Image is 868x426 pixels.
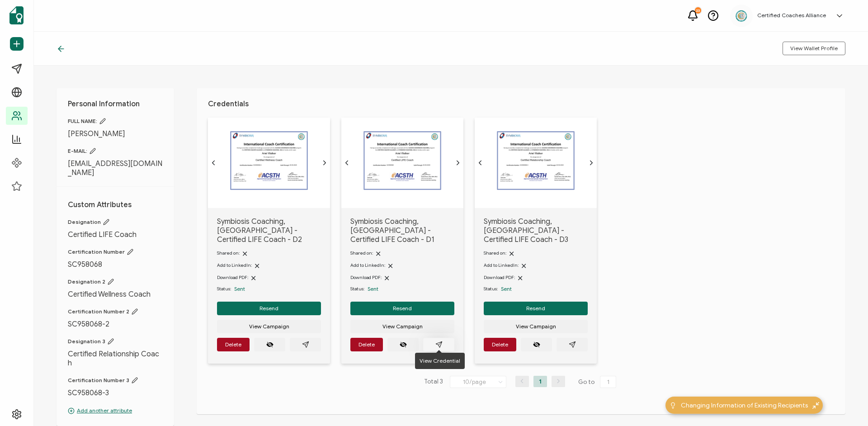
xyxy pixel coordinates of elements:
[217,302,321,315] button: Resend
[68,118,163,125] span: FULL NAME:
[217,275,248,280] span: Download PDF:
[424,376,443,388] span: Total 3
[735,9,748,23] img: 2aa27aa7-df99-43f9-bc54-4d90c804c2bd.png
[68,248,163,256] span: Certification Number
[681,401,808,410] span: Changing Information of Existing Recipients
[516,324,556,329] span: View Campaign
[823,383,868,426] iframe: Chat Widget
[68,320,163,329] span: SC958068-2
[249,324,289,329] span: View Campaign
[266,341,274,348] ion-icon: eye off
[484,217,588,244] span: Symbiosis Coaching, [GEOGRAPHIC_DATA] - Certified LIFE Coach - D3
[259,306,278,311] span: Resend
[68,338,163,345] span: Designation 3
[476,159,484,166] ion-icon: chevron back outline
[415,353,465,369] div: View Credential
[68,407,163,415] p: Add another attribute
[68,278,163,285] span: Designation 2
[393,306,412,311] span: Resend
[350,217,454,244] span: Symbiosis Coaching, [GEOGRAPHIC_DATA] - Certified LIFE Coach - D1
[321,159,328,166] ion-icon: chevron forward outline
[343,159,350,166] ion-icon: chevron back outline
[484,320,588,333] button: View Campaign
[450,376,506,388] input: Select
[501,285,512,292] span: Sent
[350,302,454,315] button: Resend
[484,262,519,268] span: Add to LinkedIn:
[68,350,163,368] span: Certified Relationship Coach
[790,46,838,51] span: View Wallet Profile
[68,308,163,315] span: Certification Number 2
[350,262,385,268] span: Add to LinkedIn:
[484,302,588,315] button: Resend
[350,285,364,293] span: Status:
[208,99,834,109] h1: Credentials
[217,285,231,293] span: Status:
[435,341,443,348] ion-icon: paper plane outline
[695,7,701,14] div: 23
[68,377,163,384] span: Certification Number 3
[350,250,373,256] span: Shared on:
[68,147,163,155] span: E-MAIL:
[812,402,819,409] img: minimize-icon.svg
[217,338,250,351] button: Delete
[757,12,826,19] h5: Certified Coaches Alliance
[350,320,454,333] button: View Campaign
[359,342,375,347] span: Delete
[68,218,163,226] span: Designation
[588,159,595,166] ion-icon: chevron forward outline
[484,275,515,280] span: Download PDF:
[484,250,506,256] span: Shared on:
[68,99,163,109] h1: Personal Information
[68,129,163,138] span: [PERSON_NAME]
[68,200,163,209] h1: Custom Attributes
[454,159,462,166] ion-icon: chevron forward outline
[484,285,498,293] span: Status:
[234,285,245,292] span: Sent
[533,376,547,387] li: 1
[225,342,241,347] span: Delete
[578,376,618,388] span: Go to
[68,260,163,269] span: SC958068
[382,324,423,329] span: View Campaign
[217,250,240,256] span: Shared on:
[68,230,163,239] span: Certified LIFE Coach
[68,159,163,177] span: [EMAIL_ADDRESS][DOMAIN_NAME]
[484,338,516,351] button: Delete
[217,217,321,244] span: Symbiosis Coaching, [GEOGRAPHIC_DATA] - Certified LIFE Coach - D2
[569,341,576,348] ion-icon: paper plane outline
[350,275,382,280] span: Download PDF:
[210,159,217,166] ion-icon: chevron back outline
[217,320,321,333] button: View Campaign
[68,388,163,398] span: SC958068-3
[350,338,383,351] button: Delete
[9,6,24,24] img: sertifier-logomark-colored.svg
[492,342,508,347] span: Delete
[400,341,407,348] ion-icon: eye off
[368,285,378,292] span: Sent
[526,306,545,311] span: Resend
[217,262,252,268] span: Add to LinkedIn:
[68,290,163,299] span: Certified Wellness Coach
[783,42,845,55] button: View Wallet Profile
[302,341,309,348] ion-icon: paper plane outline
[533,341,540,348] ion-icon: eye off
